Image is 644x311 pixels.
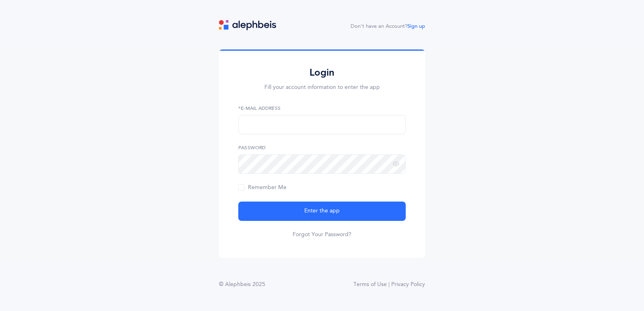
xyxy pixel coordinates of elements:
[304,207,340,215] span: Enter the app
[238,105,406,112] label: *E-Mail Address
[238,202,406,221] button: Enter the app
[353,280,425,289] a: Terms of Use | Privacy Policy
[238,83,406,92] p: Fill your account information to enter the app
[351,23,425,31] div: Don't have an Account?
[238,66,406,79] h2: Login
[407,23,425,29] a: Sign up
[219,20,276,30] img: logo.svg
[238,144,406,151] label: Password
[293,231,351,239] a: Forgot Your Password?
[238,184,287,191] span: Remember Me
[219,280,265,289] div: © Alephbeis 2025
